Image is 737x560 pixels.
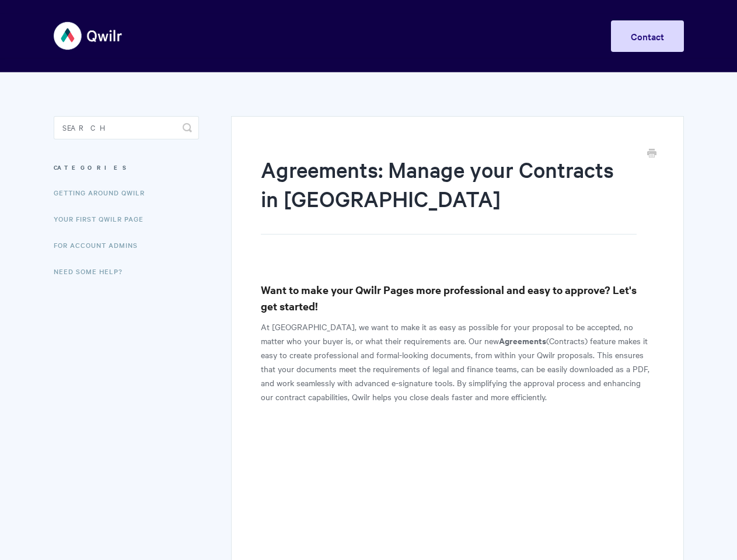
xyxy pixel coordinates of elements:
h1: Agreements: Manage your Contracts in [GEOGRAPHIC_DATA] [261,155,636,235]
h3: Want to make your Qwilr Pages more professional and easy to approve? Let's get started! [261,282,654,314]
b: Agreements [499,334,546,346]
a: Need Some Help? [54,260,131,283]
input: Search [54,116,199,139]
h3: Categories [54,157,199,178]
a: Print this Article [647,148,656,160]
a: For Account Admins [54,233,146,257]
a: Your First Qwilr Page [54,207,152,230]
img: Qwilr Help Center [54,14,123,58]
p: At [GEOGRAPHIC_DATA], we want to make it as easy as possible for your proposal to be accepted, no... [261,320,654,404]
a: Contact [611,20,684,52]
a: Getting Around Qwilr [54,181,153,204]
